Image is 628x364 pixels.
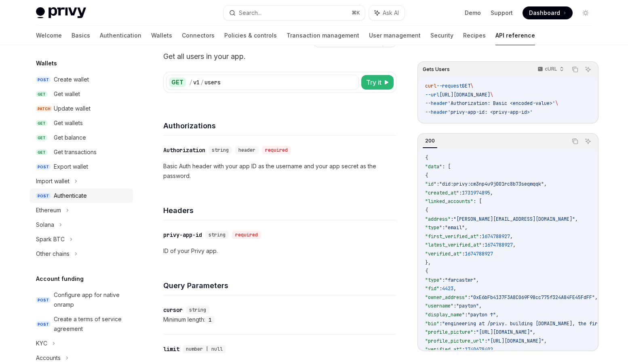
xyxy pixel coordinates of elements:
[36,91,47,97] span: GET
[425,92,439,98] span: --url
[575,216,578,222] span: ,
[490,92,493,98] span: \
[163,161,396,181] p: Basic Auth header with your app ID as the username and your app secret as the password.
[163,146,205,154] div: Authorization
[30,72,133,87] a: POSTCreate wallet
[163,231,202,239] div: privy-app-id
[465,312,468,318] span: :
[442,224,445,231] span: :
[425,216,451,222] span: "address"
[209,232,225,238] span: string
[223,6,365,20] button: Search...⌘K
[491,9,513,17] a: Support
[470,294,595,301] span: "0xE6bFb4137F3A8C069F98cc775f324A84FE45FdFF"
[595,294,598,301] span: ,
[169,77,186,87] div: GET
[479,233,482,240] span: :
[445,224,465,231] span: "email"
[425,312,465,318] span: "display_name"
[463,26,486,45] a: Recipes
[583,136,593,146] button: Ask AI
[36,234,65,244] div: Spark BTC
[36,7,86,19] img: light logo
[189,307,206,313] span: string
[476,277,479,283] span: ,
[465,346,493,353] span: 1740678402
[36,26,62,45] a: Welcome
[482,233,510,240] span: 1674788927
[36,164,51,170] span: POST
[72,26,90,45] a: Basics
[485,338,487,344] span: :
[36,339,47,348] div: KYC
[425,172,428,179] span: {
[54,104,91,113] div: Update wallet
[439,181,544,187] span: "did:privy:cm3np4u9j001rc8b73seqmqqk"
[425,163,442,170] span: "data"
[36,321,51,327] span: POST
[369,26,421,45] a: User management
[54,314,128,334] div: Create a terms of service agreement
[533,329,535,335] span: ,
[425,268,428,274] span: {
[163,120,396,131] h4: Authorizations
[425,100,448,107] span: --header
[369,6,405,20] button: Ask AI
[482,242,485,248] span: :
[425,207,428,213] span: {
[439,285,442,292] span: :
[100,26,141,45] a: Authentication
[533,63,567,76] button: cURL
[473,198,482,205] span: : [
[36,135,47,141] span: GET
[287,26,359,45] a: Transaction management
[425,109,448,115] span: --header
[545,66,557,72] p: cURL
[465,251,493,257] span: 1674788927
[430,26,453,45] a: Security
[163,306,183,314] div: cursor
[555,100,558,107] span: \
[36,176,70,186] div: Import wallet
[425,303,453,309] span: "username"
[232,231,261,239] div: required
[36,193,51,199] span: POST
[445,277,476,283] span: "farcaster"
[163,246,396,256] p: ID of your Privy app.
[30,159,133,174] a: POSTExport wallet
[163,51,396,62] p: Get all users in your app.
[544,181,547,187] span: ,
[200,78,204,86] div: /
[495,26,535,45] a: API reference
[36,220,54,230] div: Solana
[425,155,428,161] span: {
[456,303,479,309] span: "payton"
[383,9,399,17] span: Ask AI
[439,92,490,98] span: [URL][DOMAIN_NAME]
[366,77,381,87] span: Try it
[425,190,459,196] span: "created_at"
[448,100,555,107] span: 'Authorization: Basic <encoded-value>'
[36,205,61,215] div: Ethereum
[36,274,84,284] h5: Account funding
[30,130,133,145] a: GETGet balance
[36,149,47,155] span: GET
[36,59,57,68] h5: Wallets
[54,191,87,201] div: Authenticate
[425,294,468,301] span: "owner_address"
[473,329,476,335] span: :
[352,10,360,16] span: ⌘ K
[425,198,473,205] span: "linked_accounts"
[570,136,580,146] button: Copy the contents from the code block
[189,78,192,86] div: /
[462,83,470,89] span: GET
[36,106,52,112] span: PATCH
[453,216,575,222] span: "[PERSON_NAME][EMAIL_ADDRESS][DOMAIN_NAME]"
[425,251,462,257] span: "verified_at"
[30,188,133,203] a: POSTAuthenticate
[496,312,499,318] span: ,
[448,109,533,115] span: 'privy-app-id: <privy-app-id>'
[465,224,468,231] span: ,
[544,338,547,344] span: ,
[30,87,133,101] a: GETGet wallet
